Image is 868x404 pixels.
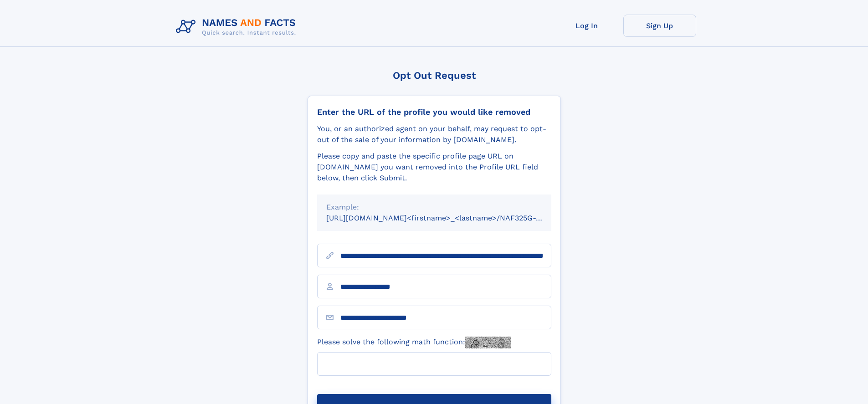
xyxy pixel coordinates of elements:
img: Logo Names and Facts [172,15,303,39]
div: You, or an authorized agent on your behalf, may request to opt-out of the sale of your informatio... [317,123,551,145]
a: Log In [550,15,623,37]
a: Sign Up [623,15,696,37]
div: Opt Out Request [308,70,561,81]
div: Please copy and paste the specific profile page URL on [DOMAIN_NAME] you want removed into the Pr... [317,151,551,184]
small: [URL][DOMAIN_NAME]<firstname>_<lastname>/NAF325G-xxxxxxxx [326,214,569,222]
label: Please solve the following math function: [317,337,511,348]
div: Example: [326,202,542,213]
div: Enter the URL of the profile you would like removed [317,107,551,117]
